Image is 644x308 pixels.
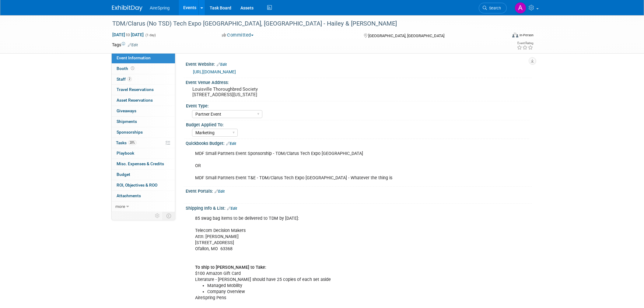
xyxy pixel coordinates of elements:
[117,151,134,156] span: Playbook
[112,85,175,95] a: Travel Reservations
[163,212,175,220] td: Toggle Event Tabs
[116,140,136,145] span: Tasks
[112,180,175,191] a: ROI, Objectives & ROO
[112,53,175,63] a: Event Information
[217,62,227,67] a: Edit
[112,42,138,48] td: Tags
[515,2,526,14] img: Aila Ortiaga
[150,5,170,10] span: AireSpring
[191,148,465,184] div: MDF Small Partners Event Sponsorship - TDM/Clarus Tech Expo [GEOGRAPHIC_DATA] OR MDF Small Partne...
[195,265,266,270] b: To ship to [PERSON_NAME] to Take:
[152,212,163,220] td: Personalize Event Tab Strip
[186,101,529,109] div: Event Type:
[186,139,532,147] div: Quickbooks Budget:
[112,5,142,11] img: ExhibitDay
[368,33,444,38] span: [GEOGRAPHIC_DATA], [GEOGRAPHIC_DATA]
[487,6,501,10] span: Search
[117,161,164,166] span: Misc. Expenses & Credits
[130,66,135,71] span: Booth not reserved yet
[471,32,534,41] div: Event Format
[112,64,175,74] a: Booth
[117,77,132,82] span: Staff
[110,18,498,29] div: TDM/Clarus (No TSD) Tech Expo [GEOGRAPHIC_DATA], [GEOGRAPHIC_DATA] - Hailey & [PERSON_NAME]
[112,191,175,201] a: Attachments
[215,189,225,194] a: Edit
[117,66,135,71] span: Booth
[112,148,175,159] a: Playbook
[227,206,237,211] a: Edit
[128,140,136,145] span: 20%
[112,32,144,37] span: [DATE] [DATE]
[220,32,256,38] button: Committed
[112,159,175,169] a: Misc. Expenses & Credits
[193,69,236,74] a: [URL][DOMAIN_NAME]
[128,43,138,47] a: Edit
[112,117,175,127] a: Shipments
[186,60,532,68] div: Event Website:
[517,42,533,45] div: Event Rating
[186,120,529,128] div: Budget Applied To:
[117,98,153,103] span: Asset Reservations
[112,106,175,116] a: Giveaways
[125,32,131,37] span: to
[112,138,175,148] a: Tasks20%
[207,283,461,289] li: Managed Mobility
[112,74,175,85] a: Staff2
[112,127,175,138] a: Sponsorships
[127,77,132,81] span: 2
[112,201,175,212] a: more
[207,289,461,295] li: Company Overview
[479,3,507,13] a: Search
[117,55,151,60] span: Event Information
[117,172,130,177] span: Budget
[115,204,125,209] span: more
[226,142,236,146] a: Edit
[117,183,157,187] span: ROI, Objectives & ROO
[117,108,136,113] span: Giveaways
[145,33,156,37] span: (1 day)
[117,87,154,92] span: Travel Reservations
[186,204,532,212] div: Shipping Info & List:
[186,187,532,194] div: Event Portals:
[512,33,518,37] img: Format-Inperson.png
[117,119,137,124] span: Shipments
[112,95,175,106] a: Asset Reservations
[192,86,323,97] pre: Louisville Thoroughbred Society [STREET_ADDRESS][US_STATE]
[519,33,534,37] div: In-Person
[117,130,143,135] span: Sponsorships
[112,170,175,180] a: Budget
[186,78,532,86] div: Event Venue Address:
[117,193,141,198] span: Attachments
